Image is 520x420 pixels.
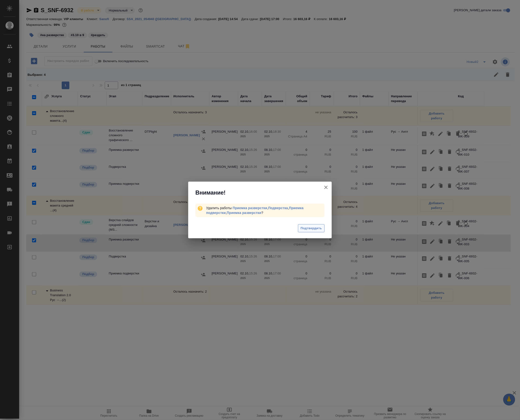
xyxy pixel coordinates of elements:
span: ? [227,211,263,215]
span: , [233,206,268,210]
div: Удалить работы [206,206,325,215]
a: Приемка разверстки [227,211,261,215]
a: Подверстка [268,206,288,210]
button: Подтвердить [298,224,325,233]
span: , [268,206,289,210]
a: Приемка разверстки [233,206,267,210]
span: Внимание! [195,189,226,196]
a: Приемка подверстки [206,206,304,215]
span: , [206,206,304,215]
span: Подтвердить [301,226,322,231]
